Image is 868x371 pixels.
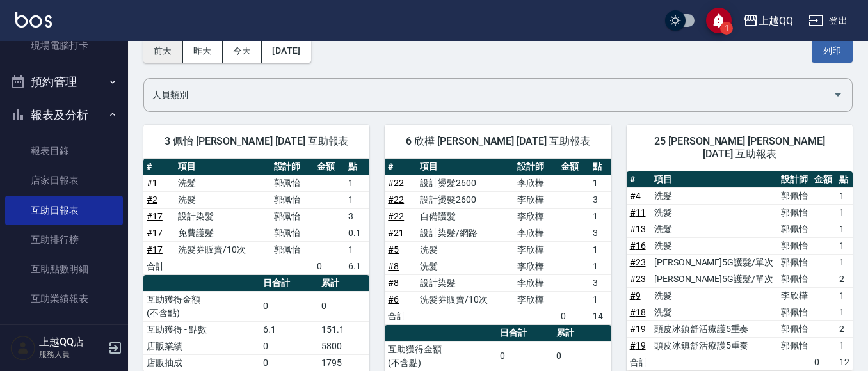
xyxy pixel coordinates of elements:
td: 李欣樺 [514,191,558,208]
a: #18 [630,307,646,317]
td: 1 [590,291,611,308]
td: 1 [836,254,853,271]
td: 互助獲得金額 (不含點) [385,341,497,371]
td: 0 [260,291,318,321]
th: 累計 [553,325,611,342]
a: 全店業績分析表 [5,314,123,343]
td: 李欣樺 [514,274,558,291]
a: #8 [388,278,399,288]
th: 設計師 [271,159,314,175]
td: 0 [314,258,345,274]
td: 3 [345,208,370,225]
td: 郭佩怡 [271,208,314,225]
td: 3 [590,191,611,208]
td: 5800 [318,338,369,354]
td: 1 [836,204,853,221]
input: 人員名稱 [149,84,828,106]
button: save [706,8,732,33]
p: 服務人員 [39,349,104,360]
td: 1 [836,337,853,354]
img: Person [10,335,36,361]
td: 6.1 [260,321,318,338]
td: 2 [836,271,853,287]
td: 1 [345,175,370,191]
td: 洗髮 [175,191,271,208]
td: 郭佩怡 [778,304,811,320]
a: #1 [147,178,157,188]
td: 洗髮 [417,241,514,258]
td: 洗髮 [651,204,778,221]
td: 合計 [143,258,175,274]
td: 洗髮券販賣/10次 [175,241,271,258]
button: 昨天 [183,39,223,63]
td: 0 [260,338,318,354]
td: 洗髮 [175,175,271,191]
a: #17 [147,228,163,238]
td: 1 [590,241,611,258]
td: 1795 [318,354,369,371]
a: #11 [630,207,646,217]
th: 點 [590,159,611,175]
a: #5 [388,244,399,255]
th: 日合計 [260,275,318,292]
a: #16 [630,241,646,251]
a: 報表目錄 [5,136,123,166]
a: #17 [147,211,163,221]
td: 12 [836,354,853,370]
td: [PERSON_NAME]5G護髮/單次 [651,254,778,271]
td: 2 [836,320,853,337]
button: Open [828,84,848,105]
td: 郭佩怡 [778,221,811,237]
td: 1 [590,175,611,191]
td: 3 [590,225,611,241]
th: # [385,159,417,175]
td: 洗髮 [651,287,778,304]
a: 現場電腦打卡 [5,31,123,60]
a: #9 [630,290,641,301]
a: #2 [147,194,157,205]
a: #22 [388,211,404,221]
button: 預約管理 [5,65,123,99]
th: 金額 [314,159,345,175]
th: 項目 [175,159,271,175]
h5: 上越QQ店 [39,336,104,349]
td: 設計染髮/網路 [417,225,514,241]
a: #22 [388,178,404,188]
td: 1 [345,241,370,258]
td: 0.1 [345,225,370,241]
td: 設計染髮 [417,274,514,291]
a: #23 [630,257,646,267]
th: 項目 [417,159,514,175]
a: 互助排行榜 [5,225,123,255]
div: 上越QQ [759,13,793,29]
button: [DATE] [262,39,310,63]
a: #13 [630,224,646,234]
td: 頭皮冰鎮舒活療護5重奏 [651,337,778,354]
img: Logo [15,12,52,28]
td: 李欣樺 [514,208,558,225]
a: #19 [630,340,646,351]
a: #21 [388,228,404,238]
td: 洗髮 [417,258,514,274]
button: 登出 [803,9,853,33]
td: 洗髮券販賣/10次 [417,291,514,308]
td: 郭佩怡 [778,187,811,204]
td: 洗髮 [651,187,778,204]
td: 1 [836,237,853,254]
td: 14 [590,308,611,324]
td: 郭佩怡 [778,320,811,337]
th: 點 [836,171,853,188]
td: 郭佩怡 [778,271,811,287]
a: #8 [388,261,399,271]
td: 郭佩怡 [271,241,314,258]
td: 李欣樺 [514,175,558,191]
td: 郭佩怡 [271,191,314,208]
td: 李欣樺 [514,241,558,258]
table: a dense table [385,159,611,325]
th: 點 [345,159,370,175]
table: a dense table [143,159,369,275]
td: 0 [553,341,611,371]
td: 設計染髮 [175,208,271,225]
td: 合計 [627,354,651,370]
a: 互助業績報表 [5,284,123,313]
